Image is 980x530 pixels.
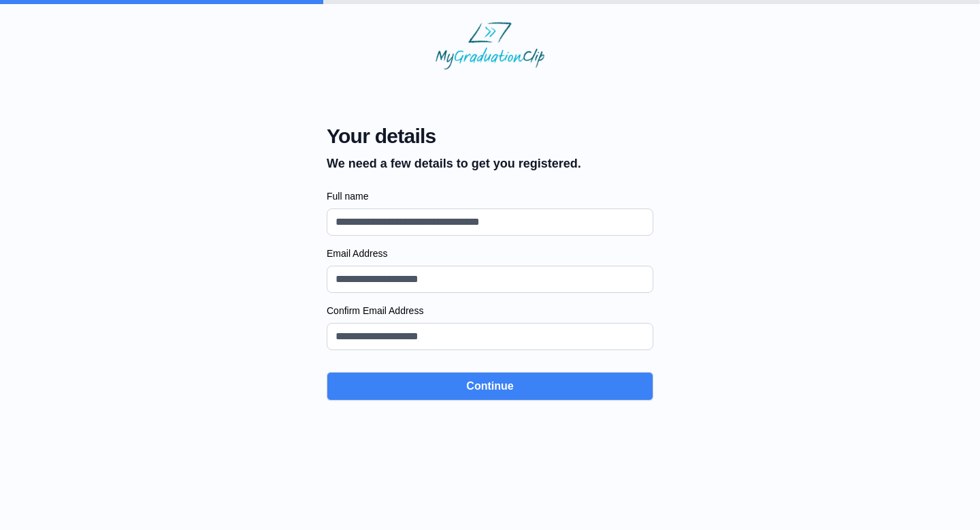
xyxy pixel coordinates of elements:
[327,189,653,203] label: Full name
[327,154,581,173] p: We need a few details to get you registered.
[327,247,653,260] label: Email Address
[327,372,653,401] button: Continue
[327,124,581,149] span: Your details
[327,304,653,317] label: Confirm Email Address
[436,22,544,69] img: MyGraduationClip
